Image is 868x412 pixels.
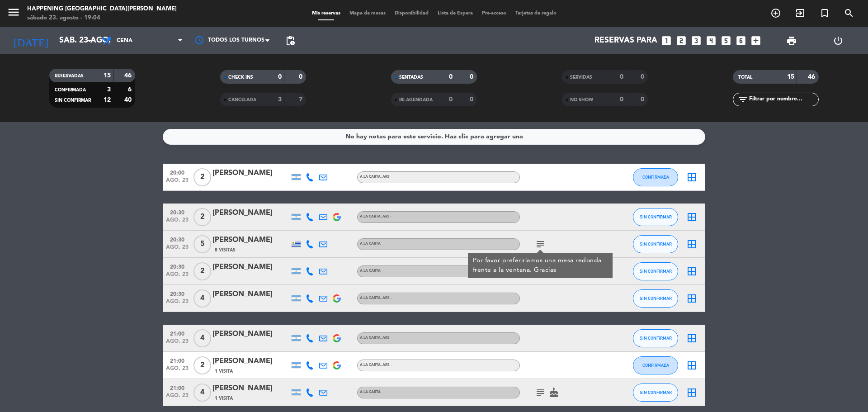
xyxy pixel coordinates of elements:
span: RESERVADAS [55,74,84,78]
span: SIN CONFIRMAR [640,214,672,219]
button: SIN CONFIRMAR [633,384,678,402]
span: TOTAL [738,75,752,80]
strong: 0 [299,74,304,80]
span: , ARS - [381,175,392,179]
strong: 3 [107,86,111,93]
strong: 0 [641,74,646,80]
i: looks_6 [735,35,747,47]
button: CONFIRMADA [633,356,678,374]
i: looks_4 [705,35,717,47]
span: CHECK INS [228,75,253,80]
span: 20:00 [166,167,189,177]
span: RE AGENDADA [399,98,433,102]
span: SIN CONFIRMAR [640,296,672,301]
span: , ARS - [381,296,392,300]
div: [PERSON_NAME] [212,355,289,367]
span: ago. 23 [166,298,189,309]
strong: 7 [299,96,304,103]
span: ago. 23 [166,365,189,376]
i: subject [535,387,546,398]
i: menu [7,5,20,19]
span: Cena [117,38,132,44]
img: google-logo.png [333,334,341,342]
strong: 0 [278,74,282,80]
span: ago. 23 [166,217,189,227]
span: SENTADAS [399,75,423,80]
i: filter_list [737,94,748,105]
i: border_all [686,387,697,398]
span: A LA CARTA [360,296,392,300]
div: [PERSON_NAME] [212,234,289,246]
strong: 0 [620,96,623,103]
span: 21:00 [166,355,189,365]
i: cake [548,387,559,398]
button: SIN CONFIRMAR [633,329,678,347]
div: sábado 23. agosto - 19:04 [27,14,177,23]
button: SIN CONFIRMAR [633,289,678,308]
button: SIN CONFIRMAR [633,208,678,226]
div: LOG OUT [815,27,861,54]
span: ago. 23 [166,393,189,403]
i: border_all [686,293,697,304]
span: 1 Visita [215,368,233,375]
span: A LA CARTA [360,336,392,340]
strong: 15 [787,74,794,80]
span: SIN CONFIRMAR [55,98,91,103]
button: SIN CONFIRMAR [633,262,678,280]
strong: 6 [128,86,133,93]
strong: 46 [124,72,133,79]
span: SIN CONFIRMAR [640,269,672,274]
span: ago. 23 [166,244,189,255]
span: A LA CARTA [360,215,392,218]
div: [PERSON_NAME] [212,167,289,179]
span: ago. 23 [166,271,189,282]
strong: 12 [104,97,111,103]
span: SIN CONFIRMAR [640,336,672,341]
span: 2 [193,168,211,186]
strong: 0 [449,74,453,80]
i: turned_in_not [819,8,830,19]
div: [PERSON_NAME] [212,207,289,219]
span: , ARS - [381,363,392,367]
strong: 15 [104,72,111,79]
i: looks_one [660,35,672,47]
span: 8 Visitas [215,246,236,254]
i: exit_to_app [795,8,806,19]
span: A LA CARTA [360,269,381,273]
span: Disponibilidad [390,11,433,16]
span: pending_actions [285,35,296,46]
strong: 40 [124,97,133,103]
span: 21:00 [166,382,189,393]
span: 20:30 [166,207,189,217]
img: google-logo.png [333,213,341,221]
span: 4 [193,289,211,308]
div: No hay notas para este servicio. Haz clic para agregar una [345,132,523,142]
span: Mapa de mesas [345,11,390,16]
span: Pre-acceso [477,11,511,16]
strong: 3 [278,96,282,103]
div: Por favor preferiríamos una mesa redonda frente a la ventana. Gracias [473,256,608,275]
span: CANCELADA [228,98,256,102]
span: ago. 23 [166,338,189,349]
span: A LA CARTA [360,363,392,367]
span: 20:30 [166,234,189,244]
span: ago. 23 [166,177,189,188]
span: 21:00 [166,328,189,338]
i: border_all [686,333,697,344]
i: border_all [686,172,697,183]
span: 20:30 [166,288,189,298]
span: NO SHOW [570,98,593,102]
button: SIN CONFIRMAR [633,235,678,253]
div: [PERSON_NAME] [212,383,289,394]
span: CONFIRMADA [642,175,669,180]
span: 2 [193,208,211,226]
input: Filtrar por nombre... [748,95,818,104]
i: subject [535,239,546,250]
strong: 0 [470,74,475,80]
i: [DATE] [7,31,55,51]
span: 1 Visita [215,395,233,402]
span: SERVIDAS [570,75,592,80]
span: , ARS - [381,215,392,218]
i: power_settings_new [833,35,844,46]
span: Tarjetas de regalo [511,11,561,16]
